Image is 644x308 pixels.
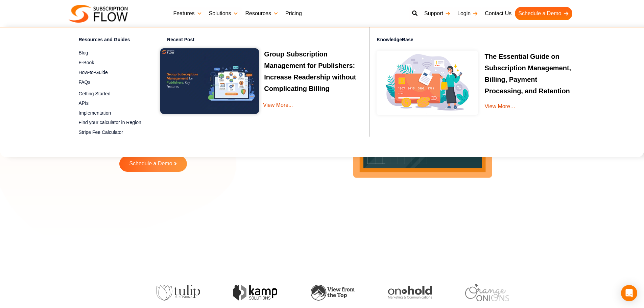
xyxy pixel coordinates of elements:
[481,7,515,20] a: Contact Us
[421,7,454,20] a: Support
[79,100,89,107] span: APIs
[485,103,516,109] a: View More…
[380,286,424,300] img: onhold-marketing
[454,7,481,20] a: Login
[148,285,192,301] img: tulip-publishing
[69,5,128,23] img: Subscriptionflow
[225,285,269,301] img: kamp-solution
[264,50,356,94] a: Group Subscription Management for Publishers: Increase Readership without Complicating Billing
[79,90,144,98] a: Getting Started
[485,51,574,97] p: The Essential Guide on Subscription Management, Billing, Payment Processing, and Retention
[79,58,144,67] a: E-Book
[373,47,481,118] img: Online-recurring-Billing-software
[79,49,144,57] a: Blog
[79,68,144,76] a: How-to-Guide
[167,36,364,46] h4: Recent Post
[79,69,108,76] span: How-to-Guide
[170,7,206,20] a: Features
[377,32,584,47] h4: KnowledgeBase
[79,119,144,127] a: Find your calculator in Region
[621,285,637,301] div: Open Intercom Messenger
[79,78,144,86] a: FAQs
[242,7,282,20] a: Resources
[457,284,501,301] img: orange-onions
[263,100,358,120] a: View More...
[119,156,187,172] a: Schedule a Demo
[515,7,572,20] a: Schedule a Demo
[79,49,88,56] span: Blog
[79,79,91,86] span: FAQs
[79,36,144,46] h4: Resources and Guides
[79,59,94,66] span: E-Book
[79,99,144,108] a: APIs
[282,7,305,20] a: Pricing
[79,128,144,137] a: Stripe Fee Calculator
[79,109,144,117] a: Implementation
[160,48,259,114] img: Group Subscription Management for Publishers
[206,7,242,20] a: Solutions
[79,110,111,117] span: Implementation
[129,161,172,167] span: Schedule a Demo
[303,285,347,301] img: view-from-the-top
[79,90,111,97] span: Getting Started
